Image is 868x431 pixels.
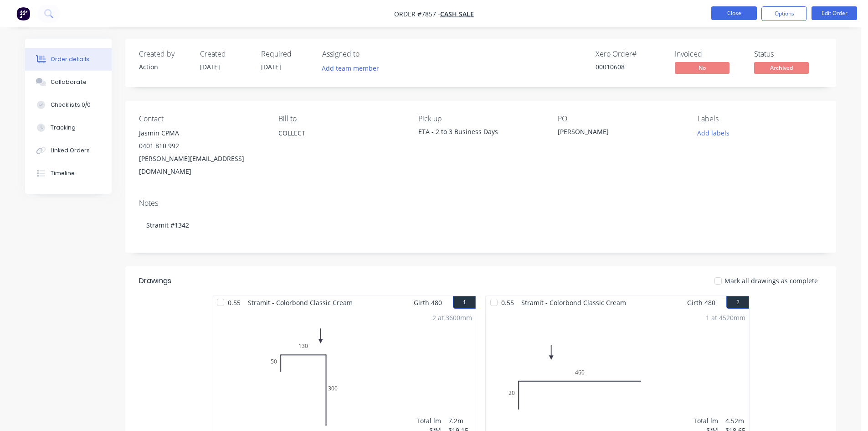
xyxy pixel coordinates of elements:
[675,50,743,58] div: Invoiced
[278,127,403,140] div: COLLECT
[261,50,311,58] div: Required
[139,127,264,140] div: Jasmin CPMA
[558,114,683,123] div: PO
[51,101,91,109] div: Checklists 0/0
[448,416,472,426] div: 7.2m
[692,127,734,139] button: Add labels
[278,114,403,123] div: Bill to
[51,55,89,63] div: Order details
[432,313,472,322] div: 2 at 3600mm
[322,62,384,74] button: Add team member
[693,416,718,426] div: Total lm
[761,6,807,21] button: Options
[51,169,75,177] div: Timeline
[725,416,745,426] div: 4.52m
[558,127,672,140] div: [PERSON_NAME]
[711,6,757,20] button: Close
[687,296,715,309] span: Girth 480
[200,50,250,58] div: Created
[224,296,244,309] span: 0.55
[25,48,112,71] button: Order details
[25,116,112,139] button: Tracking
[596,50,664,58] div: Xero Order #
[317,62,384,74] button: Add team member
[418,114,543,123] div: Pick up
[754,50,822,58] div: Status
[139,211,822,239] div: Stramit #1342
[498,296,518,309] span: 0.55
[51,146,90,155] div: Linked Orders
[675,62,729,73] span: No
[139,275,171,286] div: Drawings
[440,10,474,18] a: CASH SALE
[200,62,220,71] span: [DATE]
[698,114,822,123] div: Labels
[139,62,189,72] div: Action
[139,140,264,152] div: 0401 810 992
[724,276,818,286] span: Mark all drawings as complete
[139,199,822,208] div: Notes
[812,6,857,20] button: Edit Order
[25,139,112,162] button: Linked Orders
[322,50,413,58] div: Assigned to
[51,124,76,132] div: Tracking
[453,296,476,309] button: 1
[278,127,403,156] div: COLLECT
[25,162,112,185] button: Timeline
[418,127,543,136] div: ETA - 2 to 3 Business Days
[261,62,281,71] span: [DATE]
[25,93,112,116] button: Checklists 0/0
[414,296,442,309] span: Girth 480
[139,50,189,58] div: Created by
[518,296,630,309] span: Stramit - Colorbond Classic Cream
[596,62,664,72] div: 00010608
[706,313,745,322] div: 1 at 4520mm
[25,71,112,93] button: Collaborate
[16,7,30,21] img: Factory
[139,114,264,123] div: Contact
[139,127,264,178] div: Jasmin CPMA0401 810 992[PERSON_NAME][EMAIL_ADDRESS][DOMAIN_NAME]
[394,10,440,18] span: Order #7857 -
[139,152,264,178] div: [PERSON_NAME][EMAIL_ADDRESS][DOMAIN_NAME]
[51,78,87,86] div: Collaborate
[726,296,749,309] button: 2
[416,416,441,426] div: Total lm
[244,296,356,309] span: Stramit - Colorbond Classic Cream
[754,62,809,73] span: Archived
